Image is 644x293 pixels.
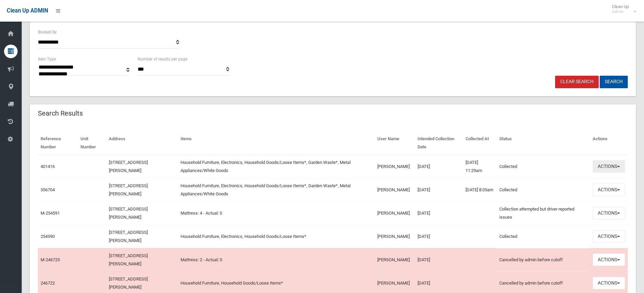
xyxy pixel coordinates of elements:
[41,280,55,286] a: 246722
[138,55,187,63] label: Number of results per page
[106,131,178,155] th: Address
[41,164,55,169] a: 401416
[593,253,625,266] button: Actions
[178,178,374,201] td: Household Furniture, Electronics, Household Goods/Loose Items*, Garden Waste*, Metal Appliances/W...
[612,9,629,14] small: Admin
[375,225,415,248] td: [PERSON_NAME]
[178,248,374,271] td: Mattress: 2 - Actual: 0
[41,211,60,216] a: M-254591
[178,225,374,248] td: Household Furniture, Electronics, Household Goods/Loose Items*
[609,4,636,14] span: Clean Up
[41,234,55,239] a: 254590
[593,184,625,196] button: Actions
[109,276,148,290] a: [STREET_ADDRESS][PERSON_NAME]
[415,201,463,225] td: [DATE]
[7,7,48,14] span: Clean Up ADMIN
[109,230,148,243] a: [STREET_ADDRESS][PERSON_NAME]
[109,160,148,173] a: [STREET_ADDRESS][PERSON_NAME]
[38,131,78,155] th: Reference Number
[497,248,590,271] td: Cancelled by admin before cutoff
[593,160,625,173] button: Actions
[593,207,625,219] button: Actions
[463,178,497,201] td: [DATE] 8:05am
[415,178,463,201] td: [DATE]
[41,187,55,192] a: 356704
[38,28,57,36] label: Booked By
[109,183,148,196] a: [STREET_ADDRESS][PERSON_NAME]
[415,225,463,248] td: [DATE]
[415,131,463,155] th: Intended Collection Date
[109,253,148,266] a: [STREET_ADDRESS][PERSON_NAME]
[30,107,91,120] header: Search Results
[41,257,60,262] a: M-246723
[497,178,590,201] td: Collected
[375,131,415,155] th: User Name
[375,155,415,178] td: [PERSON_NAME]
[415,248,463,271] td: [DATE]
[375,178,415,201] td: [PERSON_NAME]
[78,131,106,155] th: Unit Number
[590,131,628,155] th: Actions
[497,201,590,225] td: Collection attempted but driver reported issues
[555,76,599,88] a: Clear Search
[375,248,415,271] td: [PERSON_NAME]
[497,131,590,155] th: Status
[593,277,625,289] button: Actions
[375,201,415,225] td: [PERSON_NAME]
[463,131,497,155] th: Collected At
[600,76,628,88] button: Search
[497,225,590,248] td: Collected
[109,206,148,220] a: [STREET_ADDRESS][PERSON_NAME]
[178,201,374,225] td: Mattress: 4 - Actual: 0
[497,155,590,178] td: Collected
[178,131,374,155] th: Items
[415,155,463,178] td: [DATE]
[38,55,56,63] label: Item Type
[593,230,625,243] button: Actions
[178,155,374,178] td: Household Furniture, Electronics, Household Goods/Loose Items*, Garden Waste*, Metal Appliances/W...
[463,155,497,178] td: [DATE] 11:29am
